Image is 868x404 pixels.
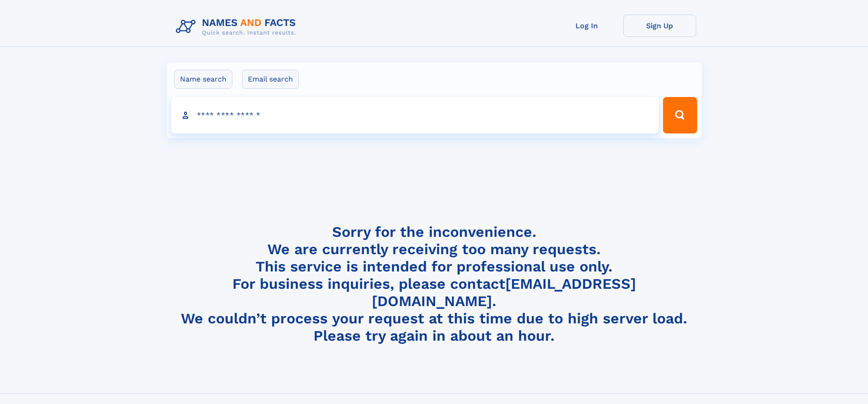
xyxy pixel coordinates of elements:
[172,15,303,39] img: Logo Names and Facts
[663,97,697,133] button: Search Button
[372,275,636,310] a: [EMAIL_ADDRESS][DOMAIN_NAME]
[623,15,696,37] a: Sign Up
[172,223,696,345] h4: Sorry for the inconvenience. We are currently receiving too many requests. This service is intend...
[550,15,623,37] a: Log In
[174,70,232,89] label: Name search
[171,97,659,133] input: search input
[242,70,299,89] label: Email search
